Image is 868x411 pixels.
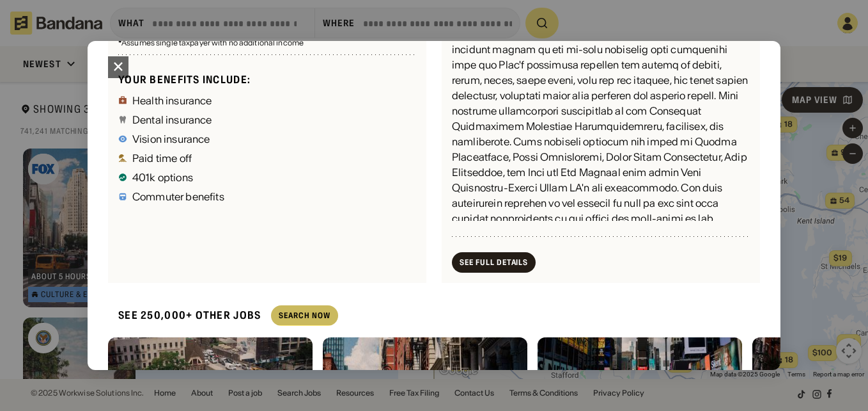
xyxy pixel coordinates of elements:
div: Health insurance [132,95,212,106]
div: Your benefits include: [118,73,416,86]
div: See 250,000+ other jobs [108,298,261,332]
div: Vision insurance [132,134,210,144]
div: Dental insurance [132,115,212,125]
div: Search Now [279,312,330,319]
div: 401k options [132,172,193,182]
div: Paid time off [132,153,192,163]
div: Commuter benefits [132,191,224,202]
div: See Full Details [460,259,528,266]
div: Assumes single taxpayer with no additional income [118,39,416,47]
